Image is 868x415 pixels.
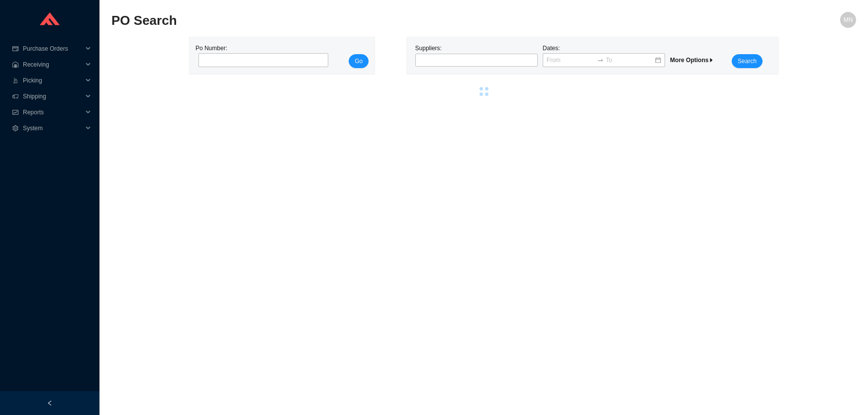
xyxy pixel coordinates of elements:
span: Shipping [23,88,83,104]
input: From [547,55,595,65]
div: Dates: [540,43,668,68]
div: Suppliers: [413,43,540,68]
button: Search [732,54,763,68]
span: Search [738,56,757,66]
span: Go [355,56,363,66]
input: To [606,55,654,65]
span: MN [844,12,853,28]
span: Reports [23,104,83,120]
span: to [597,57,604,64]
span: Receiving [23,57,83,73]
button: Go [349,54,369,68]
h2: PO Search [111,12,670,29]
span: More Options [670,57,714,64]
span: Purchase Orders [23,41,83,57]
div: Po Number: [195,43,325,68]
span: credit-card [12,46,19,52]
span: fund [12,109,19,115]
span: Picking [23,73,83,88]
span: setting [12,125,19,131]
span: left [47,400,53,406]
span: System [23,120,83,136]
span: caret-right [708,57,714,63]
span: swap-right [597,57,604,64]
